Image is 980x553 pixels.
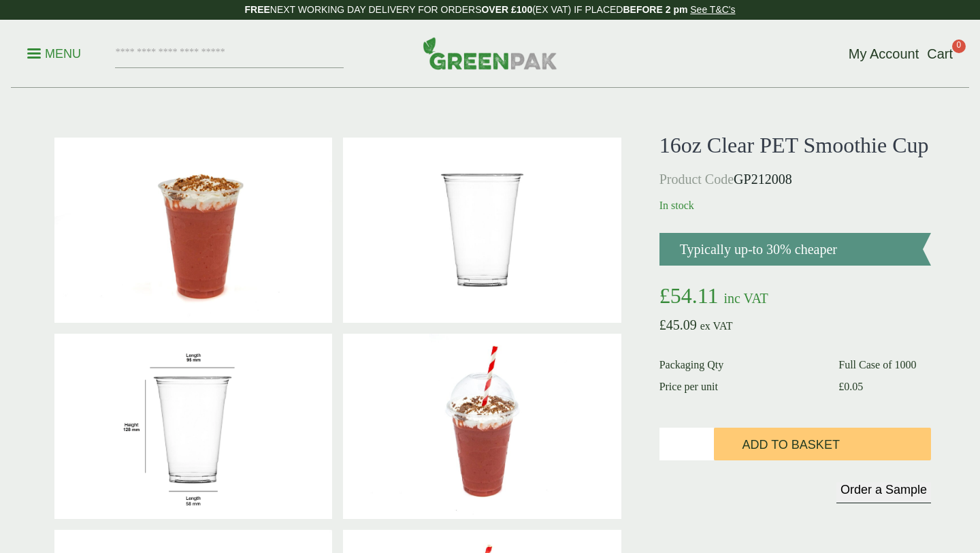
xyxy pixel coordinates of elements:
dd: Full Case of 1000 [838,357,931,373]
bdi: 54.11 [659,283,719,308]
span: ex VAT [700,320,733,332]
button: Order a Sample [836,482,931,503]
span: 0 [952,39,966,53]
strong: FREE [244,4,269,15]
p: GP212008 [659,169,931,189]
strong: OVER £100 [481,4,532,15]
p: Menu [27,46,81,62]
img: 16oz PET Smoothie Cup With Strawberry Milkshake And Cream [54,138,332,323]
dt: Price per unit [659,379,823,395]
span: £ [659,317,666,332]
strong: BEFORE 2 pm [623,4,687,15]
img: 16oz Clear PET Smoothie Cup 0 [343,138,621,323]
img: GreenPak Supplies [423,37,557,69]
a: My Account [849,44,919,64]
img: 16oz Smoothie [54,334,332,519]
bdi: 45.09 [659,317,697,332]
img: 16oz PET Smoothie Cup With Strawberry Milkshake And Cream With Domed Lid And Straw [343,334,621,519]
p: In stock [659,197,931,214]
button: Add to Basket [714,428,931,460]
a: Menu [27,46,81,59]
bdi: 0.05 [838,381,863,392]
span: £ [659,283,670,308]
dt: Packaging Qty [659,357,823,373]
a: See T&C's [690,4,735,15]
span: My Account [849,46,919,61]
span: Product Code [659,172,734,187]
span: Cart [927,46,953,61]
span: Add to Basket [742,438,840,453]
span: inc VAT [723,291,768,306]
a: Cart 0 [927,44,953,64]
span: Order a Sample [840,483,927,496]
h1: 16oz Clear PET Smoothie Cup [659,132,931,158]
span: £ [838,381,844,392]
